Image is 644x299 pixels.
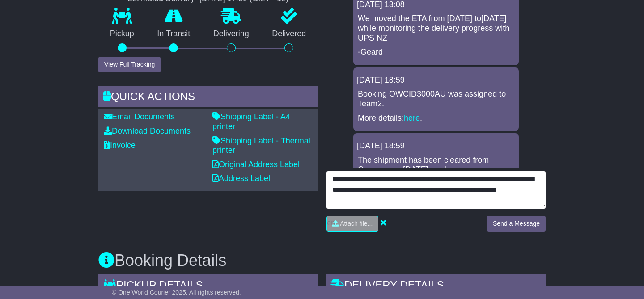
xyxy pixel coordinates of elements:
a: Shipping Label - Thermal printer [212,136,310,155]
a: Original Address Label [212,160,300,169]
p: More details: . [358,114,514,123]
p: Delivered [261,29,318,39]
p: Pickup [98,29,146,39]
p: -Geard [358,47,514,57]
p: In Transit [146,29,202,39]
p: Delivering [202,29,261,39]
a: here [404,114,420,122]
div: Pickup Details [98,274,318,299]
div: [DATE] 18:59 [357,141,515,151]
a: Address Label [212,174,270,183]
div: [DATE] 18:59 [357,76,515,85]
div: Quick Actions [98,86,318,110]
p: The shipment has been cleared from Customs on [DATE], and we are now waiting for an updaet from t... [358,156,514,194]
a: Email Documents [104,112,175,121]
h3: Booking Details [98,252,546,270]
p: Booking OWCID3000AU was assigned to Team2. [358,89,514,109]
button: Send a Message [487,216,546,232]
a: Shipping Label - A4 printer [212,112,290,131]
button: View Full Tracking [98,57,161,72]
a: Download Documents [104,126,191,135]
span: © One World Courier 2025. All rights reserved. [112,289,241,296]
div: Delivery Details [326,274,546,299]
p: We moved the ETA from [DATE] to[DATE] while monitoring the delivery progress with UPS NZ [358,14,514,43]
a: Invoice [104,141,136,150]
